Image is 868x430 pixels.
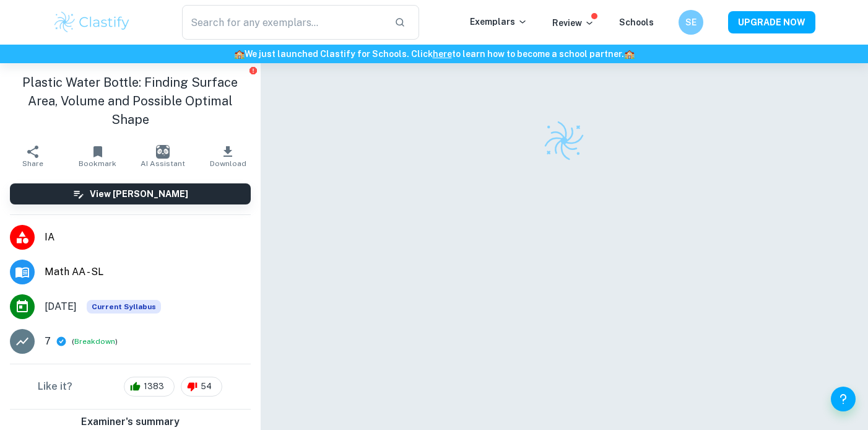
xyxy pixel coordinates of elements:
button: View [PERSON_NAME] [10,183,251,204]
img: AI Assistant [156,145,170,159]
h6: SE [684,15,698,29]
button: SE [679,10,703,35]
h1: Plastic Water Bottle: Finding Surface Area, Volume and Possible Optimal Shape [10,73,251,129]
h6: View [PERSON_NAME] [90,187,188,201]
p: Review [552,16,594,30]
img: Clastify logo [542,119,586,162]
img: Clastify logo [53,10,131,35]
a: Schools [619,17,654,27]
span: Download [210,159,246,168]
button: Breakdown [74,336,115,347]
div: This exemplar is based on the current syllabus. Feel free to refer to it for inspiration/ideas wh... [87,300,161,314]
h6: Like it? [38,379,72,394]
h6: We just launched Clastify for Schools. Click to learn how to become a school partner. [2,47,866,61]
a: here [433,49,452,59]
button: Help and Feedback [831,387,856,411]
button: Bookmark [65,139,130,173]
span: Share [22,159,43,168]
button: Report issue [249,66,258,75]
span: 1383 [137,380,171,393]
span: IA [45,230,251,245]
span: AI Assistant [141,159,185,168]
span: ( ) [72,336,118,348]
p: Exemplars [470,15,527,29]
span: Bookmark [79,159,116,168]
span: 🏫 [234,49,245,59]
span: Current Syllabus [87,300,161,314]
span: Math AA - SL [45,265,251,279]
div: 1383 [124,377,175,397]
span: 🏫 [624,49,635,59]
button: Download [195,139,260,173]
h6: Examiner's summary [5,415,256,429]
span: [DATE] [45,299,77,314]
div: 54 [181,377,222,397]
button: UPGRADE NOW [728,11,815,33]
input: Search for any exemplars... [182,5,384,40]
p: 7 [45,334,51,349]
button: AI Assistant [130,139,195,173]
span: 54 [194,380,219,393]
